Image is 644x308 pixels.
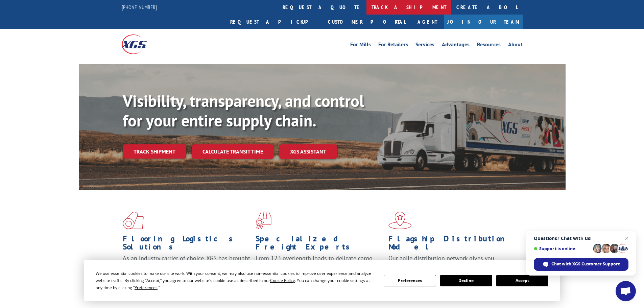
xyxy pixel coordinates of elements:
a: Customer Portal [323,15,411,29]
span: Support is online [534,246,591,251]
a: Agent [411,15,444,29]
a: [PHONE_NUMBER] [122,4,157,10]
button: Decline [440,275,492,286]
a: Calculate transit time [192,144,274,159]
a: Track shipment [123,144,186,159]
a: For Retailers [378,42,408,49]
span: Questions? Chat with us! [534,236,628,241]
span: Close chat [623,234,631,242]
a: XGS ASSISTANT [279,144,337,159]
a: Services [415,42,434,49]
span: Cookie Policy [270,278,295,283]
a: For Mills [350,42,371,49]
h1: Flooring Logistics Solutions [123,235,251,254]
div: Open chat [616,281,636,301]
a: Resources [477,42,501,49]
p: From 123 overlength loads to delicate cargo, our experienced staff knows the best way to move you... [256,254,383,284]
div: Cookie Consent Prompt [84,260,560,301]
h1: Specialized Freight Experts [256,235,383,254]
a: Request a pickup [225,15,323,29]
div: Chat with XGS Customer Support [534,258,628,271]
img: xgs-icon-focused-on-flooring-red [256,212,271,229]
a: Join Our Team [444,15,523,29]
h1: Flagship Distribution Model [388,235,516,254]
a: About [508,42,523,49]
img: xgs-icon-total-supply-chain-intelligence-red [123,212,144,229]
b: Visibility, transparency, and control for your entire supply chain. [123,90,364,131]
button: Preferences [384,275,436,286]
span: Preferences [135,285,158,290]
span: Chat with XGS Customer Support [551,261,620,267]
div: We use essential cookies to make our site work. With your consent, we may also use non-essential ... [96,270,376,291]
img: xgs-icon-flagship-distribution-model-red [388,212,412,229]
button: Accept [496,275,548,286]
span: As an industry carrier of choice, XGS has brought innovation and dedication to flooring logistics... [123,254,250,278]
span: Our agile distribution network gives you nationwide inventory management on demand. [388,254,513,270]
a: Advantages [442,42,470,49]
